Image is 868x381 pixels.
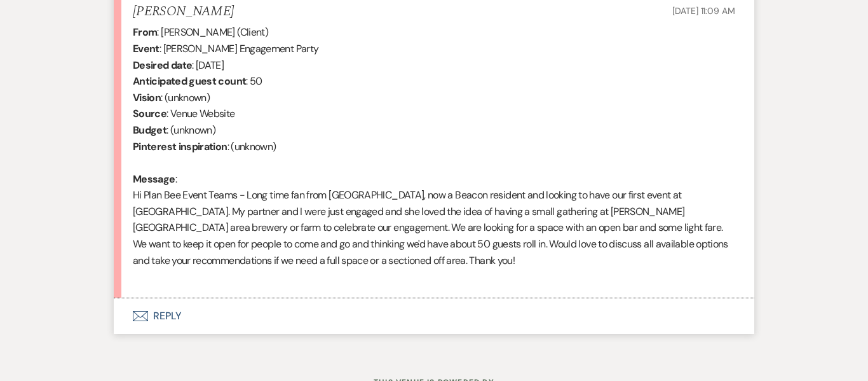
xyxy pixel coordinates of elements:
[133,91,161,104] b: Vision
[133,123,166,137] b: Budget
[133,172,175,186] b: Message
[133,4,234,20] h5: [PERSON_NAME]
[133,74,246,88] b: Anticipated guest count
[133,107,166,120] b: Source
[133,42,159,55] b: Event
[133,140,227,153] b: Pinterest inspiration
[133,59,192,72] b: Desired date
[133,25,157,39] b: From
[672,5,735,17] span: [DATE] 11:09 AM
[114,298,754,334] button: Reply
[133,24,735,285] div: : [PERSON_NAME] (Client) : [PERSON_NAME] Engagement Party : [DATE] : 50 : (unknown) : Venue Websi...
